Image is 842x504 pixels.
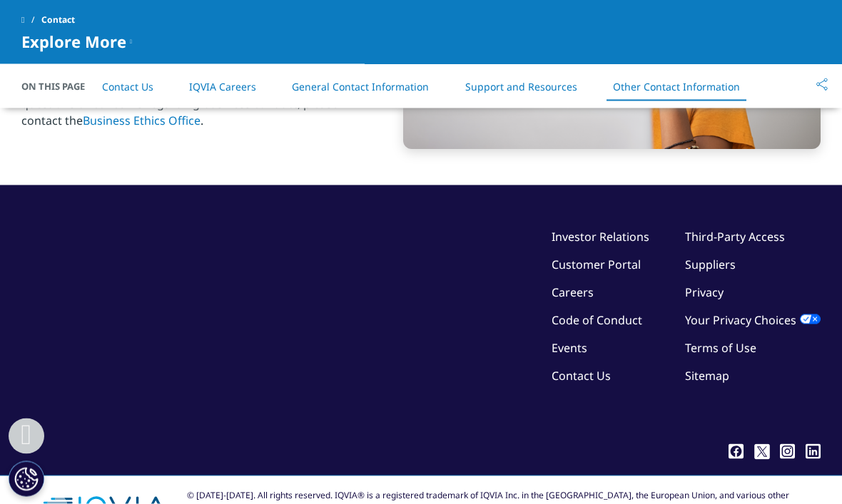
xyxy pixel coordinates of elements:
a: Code of Conduct [552,312,642,328]
a: Terms of Use [685,340,756,356]
a: General Contact Information [292,80,429,93]
a: Other Contact Information [613,80,740,93]
span: Explore More [21,33,126,50]
button: Cookies Settings [9,461,44,497]
a: Customer Portal [552,257,641,272]
a: Your Privacy Choices [685,312,821,328]
a: Privacy [685,284,724,300]
a: Third-Party Access [685,229,785,245]
a: Business Ethics Office [83,113,201,129]
a: Support and Resources [465,80,577,93]
a: Sitemap [685,368,729,384]
span: Contact [41,7,75,33]
a: IQVIA Careers [189,80,256,93]
span: On This Page [21,79,100,93]
a: Investor Relations [552,229,649,245]
a: Suppliers [685,257,736,272]
a: Events [552,340,587,356]
a: Careers [552,284,594,300]
a: Contact Us [552,368,611,384]
a: Contact Us [102,80,153,93]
